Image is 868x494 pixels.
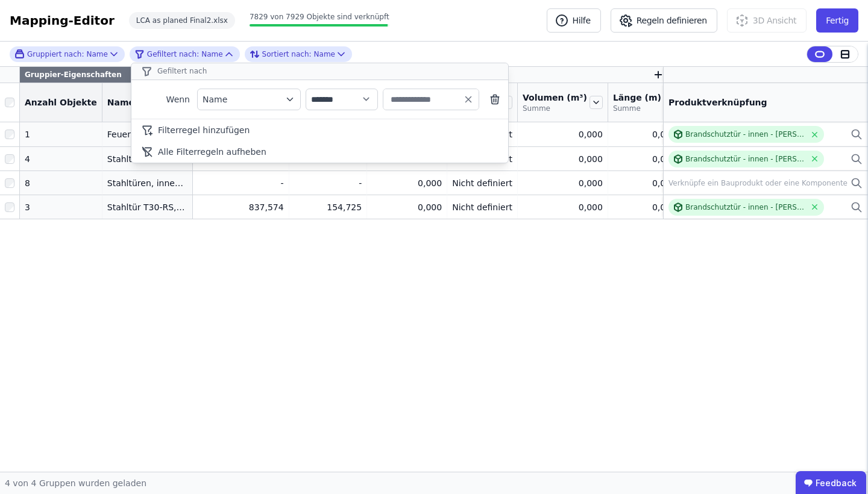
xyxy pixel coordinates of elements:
div: LCA as planed Final2.xlsx [129,12,235,29]
button: Regeln definieren [611,8,717,33]
span: Gefiltert nach: [147,49,199,59]
div: Gefiltert nach [131,63,508,80]
button: Fertig [816,8,858,33]
span: Alle Filterregeln aufheben [158,146,266,158]
div: Mapping-Editor [10,12,115,29]
span: Sortiert nach: [262,49,312,59]
div: Name [250,47,335,61]
div: Name [134,47,223,61]
span: 7829 von 7929 Objekte sind verknüpft [250,13,389,21]
div: Name [14,49,108,59]
button: Hilfe [547,8,601,33]
span: Filterregel hinzufügen [158,124,250,136]
button: filter_by [197,89,301,110]
button: 3D Ansicht [727,8,807,33]
div: Name [203,93,283,105]
span: Wenn [139,93,190,105]
span: Gruppiert nach: [27,49,84,59]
